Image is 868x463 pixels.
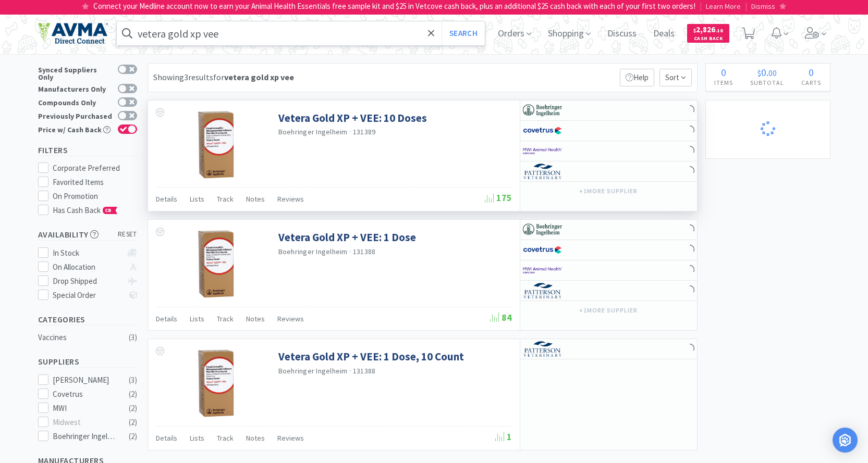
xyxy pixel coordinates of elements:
span: Has Cash Back [53,205,118,215]
div: ( 2 ) [129,402,137,415]
img: da5b10285b0f4e378c54529950a3960b_239652.jpeg [182,230,250,298]
div: ( 2 ) [129,430,137,443]
h5: Suppliers [38,356,137,368]
span: Shopping [544,12,595,54]
h5: Filters [38,144,137,156]
div: Compounds Only [38,97,113,106]
button: +1more supplier [574,184,642,198]
span: $ [757,68,761,78]
span: Track [217,194,234,204]
div: Open Intercom Messenger [833,428,858,453]
span: Cash Back [693,36,723,43]
div: ( 3 ) [129,374,137,386]
span: Details [156,194,177,204]
span: reset [118,229,137,240]
span: Details [156,433,177,443]
span: Orders [494,12,535,54]
div: Showing 3 results [153,71,294,84]
span: Notes [246,194,265,204]
span: 0 [761,66,766,79]
span: Lists [190,433,204,443]
span: | [745,1,747,11]
img: f6b2451649754179b5b4e0c70c3f7cb0_2.png [523,143,562,159]
span: · [349,127,351,136]
h5: Categories [38,314,137,326]
span: 00 [768,68,777,78]
div: ( 2 ) [129,416,137,429]
div: On Promotion [53,190,137,203]
span: Reviews [277,194,304,204]
input: Search by item, sku, manufacturer, ingredient, size... [117,21,485,45]
span: Lists [190,194,204,204]
button: Search [442,21,485,45]
span: CB [103,207,114,214]
strong: vetera gold xp vee [224,72,294,82]
div: In Stock [53,247,122,259]
span: Reviews [277,314,304,323]
div: [PERSON_NAME] [53,374,117,386]
span: · [349,366,351,376]
div: On Allocation [53,261,122,273]
div: Price w/ Cash Back [38,124,113,133]
img: e4e33dab9f054f5782a47901c742baa9_102.png [38,22,108,44]
span: | [700,1,702,11]
span: Sort [659,69,692,86]
span: Dismiss [751,2,775,11]
span: 131388 [353,247,376,256]
img: 77fca1acd8b6420a9015268ca798ef17_1.png [523,123,562,139]
span: Notes [246,314,265,323]
span: 0 [721,66,726,79]
div: ( 3 ) [129,331,137,344]
div: Boehringer Ingelheim [53,430,117,443]
div: Favorited Items [53,176,137,189]
span: Notes [246,433,265,443]
a: Deals [649,29,679,39]
a: Vetera Gold XP + VEE: 10 Doses [278,111,427,125]
span: Deals [649,12,679,54]
img: e1dc0025027046bb9a0123c4612ae0f5_74496.jpeg [182,111,250,179]
span: Track [217,314,234,323]
span: $ [693,27,696,34]
span: · [349,247,351,256]
div: Synced Suppliers Only [38,65,113,81]
p: Help [620,69,654,86]
span: 175 [485,192,512,204]
span: 1 [495,431,512,443]
h4: Carts [793,78,830,87]
div: Special Order [53,289,122,302]
a: Boehringer Ingelheim [278,247,348,256]
img: f6b2451649754179b5b4e0c70c3f7cb0_2.png [523,262,562,278]
span: Discuss [603,12,641,54]
span: Details [156,314,177,323]
span: . 18 [715,27,723,34]
a: Vetera Gold XP + VEE: 1 Dose [278,230,416,244]
div: Midwest [53,416,117,429]
h4: Items [706,78,742,87]
img: 730db3968b864e76bcafd0174db25112_22.png [523,103,562,118]
span: 2,826 [693,24,723,34]
span: Lists [190,314,204,323]
img: c66aa88ab42341019bdfcfc7134e682a_3.png [523,341,562,357]
div: MWI [53,402,117,415]
span: 84 [490,311,512,323]
a: Vetera Gold XP + VEE: 1 Dose, 10 Count [278,349,464,364]
div: Corporate Preferred [53,162,137,174]
img: 730db3968b864e76bcafd0174db25112_22.png [523,222,562,237]
div: . [742,67,793,78]
img: c66aa88ab42341019bdfcfc7134e682a_3.png [523,164,562,179]
a: Discuss [603,29,641,39]
img: c66aa88ab42341019bdfcfc7134e682a_3.png [523,283,562,298]
div: Drop Shipped [53,275,122,287]
div: Vaccines [38,331,123,344]
img: 9ee03e4b24a44b6fb023cea2e943a1b7_646329.jpeg [182,349,250,417]
span: for [213,72,294,82]
div: Manufacturers Only [38,84,113,93]
div: Covetrus [53,388,117,401]
img: 77fca1acd8b6420a9015268ca798ef17_1.png [523,242,562,258]
a: Boehringer Ingelheim [278,366,348,376]
a: Boehringer Ingelheim [278,127,348,136]
button: +1more supplier [574,303,642,318]
span: 0 [809,66,814,79]
span: 131389 [353,127,376,136]
h4: Subtotal [742,78,793,87]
